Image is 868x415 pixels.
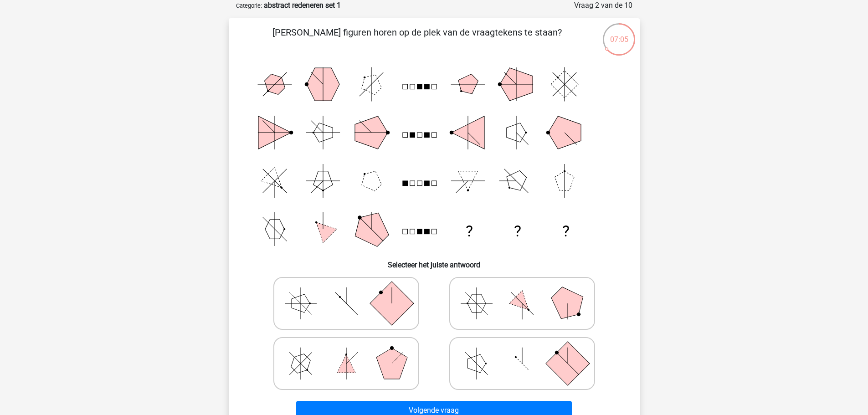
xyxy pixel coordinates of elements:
text: ? [562,222,570,240]
div: 07:05 [602,22,636,45]
text: ? [514,222,521,240]
h6: Selecteer het juiste antwoord [243,253,625,269]
strong: abstract redeneren set 1 [264,1,341,10]
text: ? [465,222,473,240]
small: Categorie: [236,2,262,9]
p: [PERSON_NAME] figuren horen op de plek van de vraagtekens te staan? [243,26,591,53]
